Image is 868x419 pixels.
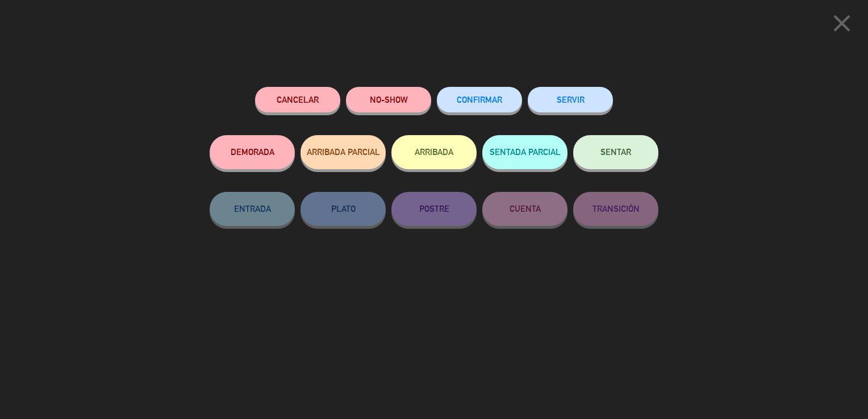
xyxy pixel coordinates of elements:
i: close [828,9,856,37]
span: SENTAR [600,147,631,157]
button: POSTRE [391,192,477,226]
button: ARRIBADA PARCIAL [301,135,386,169]
button: NO-SHOW [346,87,431,112]
button: ENTRADA [210,192,295,226]
button: Cancelar [255,87,340,112]
button: DEMORADA [210,135,295,169]
button: SERVIR [528,87,613,112]
button: close [824,9,859,42]
button: TRANSICIÓN [573,192,658,226]
button: SENTAR [573,135,658,169]
button: CONFIRMAR [437,87,522,112]
span: CONFIRMAR [457,95,502,104]
button: CUENTA [482,192,567,226]
span: ARRIBADA PARCIAL [307,147,380,157]
button: PLATO [301,192,386,226]
button: ARRIBADA [391,135,477,169]
button: SENTADA PARCIAL [482,135,567,169]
